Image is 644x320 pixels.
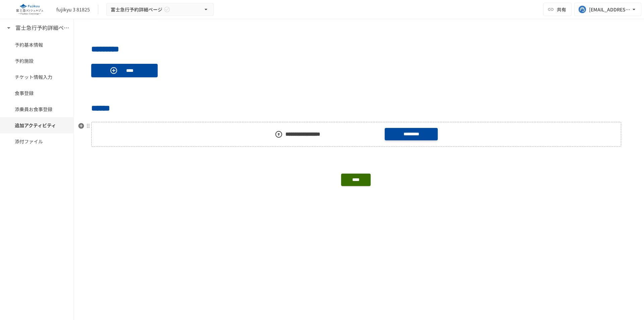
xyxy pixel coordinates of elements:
span: チケット情報入力 [15,73,59,81]
button: 富士急行予約詳細ページ [106,3,214,16]
img: eQeGXtYPV2fEKIA3pizDiVdzO5gJTl2ahLbsPaD2E4R [8,4,51,15]
button: [EMAIL_ADDRESS][DOMAIN_NAME] [574,3,641,16]
div: [EMAIL_ADDRESS][DOMAIN_NAME] [589,5,631,14]
span: 追加アクティビティ [15,122,59,129]
div: fujikyu 3 81825 [56,6,90,13]
span: 共有 [557,6,566,13]
span: 添付ファイル [15,138,59,145]
span: 富士急行予約詳細ページ [111,5,162,14]
span: 予約施設 [15,57,59,64]
button: 共有 [543,3,572,16]
span: 食事登録 [15,89,59,97]
span: 添乗員お食事登録 [15,105,59,113]
h6: 富士急行予約詳細ページ [15,24,69,32]
span: 予約基本情報 [15,41,59,48]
